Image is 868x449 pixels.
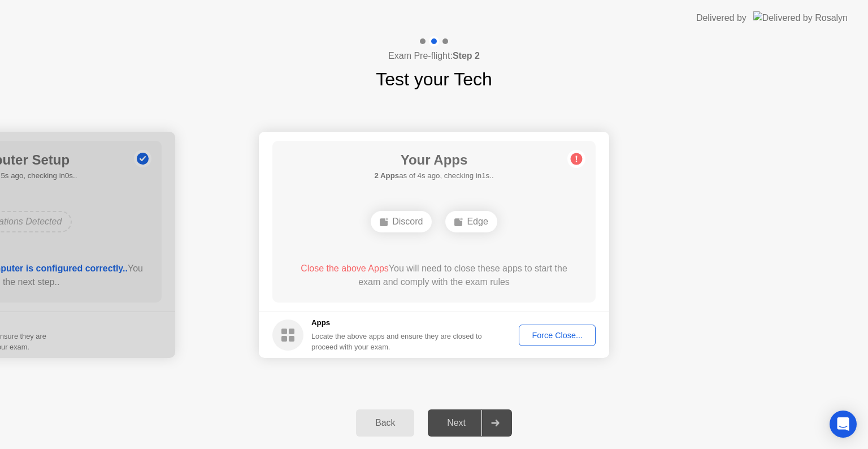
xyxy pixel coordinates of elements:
h1: Your Apps [374,150,493,170]
img: Delivered by Rosalyn [753,11,848,24]
div: Locate the above apps and ensure they are closed to proceed with your exam. [311,331,483,352]
div: Edge [445,211,497,232]
h4: Exam Pre-flight: [388,49,480,63]
h5: as of 4s ago, checking in1s.. [374,170,493,182]
button: Next [428,409,512,437]
button: Force Close... [519,325,596,346]
button: Back [356,409,414,437]
div: Force Close... [523,331,592,340]
h1: Test your Tech [376,66,492,93]
div: Back [359,418,411,428]
div: Delivered by [696,11,747,25]
div: Next [431,418,481,428]
span: Close the above Apps [301,264,389,273]
b: 2 Apps [374,171,399,180]
div: Open Intercom Messenger [830,411,857,438]
h5: Apps [311,317,483,329]
div: Discord [371,211,432,232]
div: You will need to close these apps to start the exam and comply with the exam rules [289,262,580,289]
b: Step 2 [453,51,480,61]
